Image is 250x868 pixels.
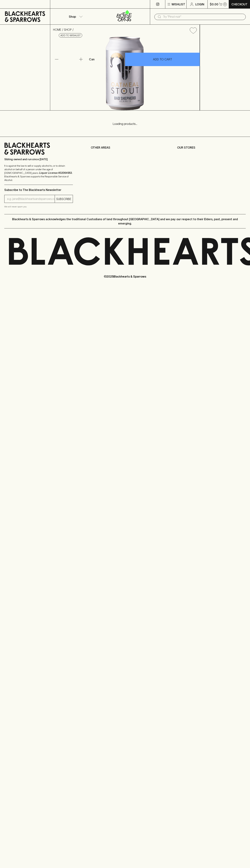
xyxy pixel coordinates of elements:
[125,53,200,66] button: ADD TO CART
[69,14,76,19] p: Shop
[7,217,243,226] p: Blackhearts & Sparrows acknowledges the traditional Custodians of land throughout [GEOGRAPHIC_DAT...
[56,197,71,201] p: SUBSCRIBE
[195,2,204,6] p: Login
[231,2,247,6] p: Checkout
[50,2,53,6] p: ⠀
[4,188,73,192] p: Subscribe to The Blackhearts Newsletter
[4,205,73,208] p: We will never spam you
[172,2,185,6] p: Wishlist
[55,195,73,203] button: SUBSCRIBE
[224,3,226,5] p: 0
[88,56,125,63] div: Can
[163,14,243,20] input: Try "Pinot noir"
[4,158,73,161] p: Sibling owned and run since [DATE]
[53,28,61,31] a: HOME
[39,171,72,174] strong: Liquor License #32064953
[4,164,73,182] p: It is against the law to sell or supply alcohol to, or to obtain alcohol on behalf of a person un...
[50,9,100,24] button: Shop
[50,37,200,110] img: 51338.png
[59,33,82,38] button: Add to wishlist
[210,2,218,6] p: $0.00
[89,57,95,61] p: Can
[177,145,246,150] p: OUR STORES
[188,26,198,35] button: Add to wishlist
[7,196,55,202] input: e.g. jane@blackheartsandsparrows.com.au
[4,122,246,126] p: Loading products...
[153,57,172,61] p: ADD TO CART
[64,28,72,31] a: SHOP
[91,145,159,150] p: OTHER AREAS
